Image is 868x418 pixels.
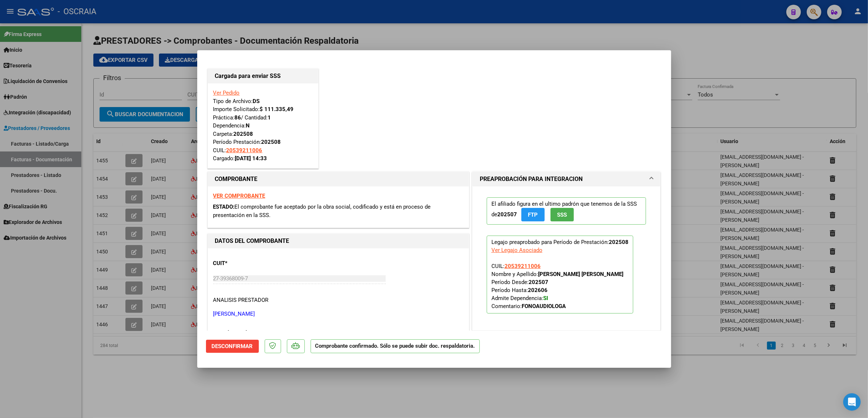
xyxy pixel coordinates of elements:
h1: Cargada para enviar SSS [215,72,311,80]
strong: 1 [268,114,271,121]
div: ANALISIS PRESTADOR [213,296,269,304]
div: Open Intercom Messenger [843,393,861,411]
strong: 202508 [261,139,281,145]
span: 20539211006 [505,263,541,269]
button: SSS [550,208,574,221]
strong: [PERSON_NAME] [PERSON_NAME] [538,271,623,277]
strong: $ 111.335,49 [260,106,294,113]
strong: [DATE] 14:33 [235,155,267,162]
p: El afiliado figura en el ultimo padrón que tenemos de la SSS de [487,197,646,225]
strong: 202507 [529,279,548,285]
strong: SI [543,295,548,301]
button: Desconfirmar [206,340,259,353]
h1: PREAPROBACIÓN PARA INTEGRACION [480,175,583,184]
span: SSS [557,212,567,218]
a: Ver Pedido [213,90,240,96]
div: PREAPROBACIÓN PARA INTEGRACION [472,186,661,330]
strong: COMPROBANTE [215,176,258,182]
p: CUIT [213,259,288,268]
strong: 202508 [609,239,628,245]
p: Area destinado * [213,329,288,337]
strong: N [246,122,250,129]
div: Ver Legajo Asociado [491,246,542,254]
button: FTP [521,208,545,221]
span: FTP [528,212,538,218]
strong: 202606 [528,287,548,293]
span: CUIL: Nombre y Apellido: Período Desde: Período Hasta: Admite Dependencia: [491,263,623,309]
p: Comprobante confirmado. Sólo se puede subir doc. respaldatoria. [311,339,480,354]
strong: 86 [235,114,241,121]
strong: DS [253,98,260,104]
span: Desconfirmar [212,343,253,350]
p: Legajo preaprobado para Período de Prestación: [487,236,633,313]
a: VER COMPROBANTE [213,193,265,199]
strong: 202507 [497,211,517,218]
span: El comprobante fue aceptado por la obra social, codificado y está en proceso de presentación en l... [213,204,431,218]
span: 20539211006 [226,147,262,154]
strong: DATOS DEL COMPROBANTE [215,237,289,244]
span: ESTADO: [213,204,235,210]
mat-expansion-panel-header: PREAPROBACIÓN PARA INTEGRACION [472,172,661,186]
span: Comentario: [491,303,566,309]
div: Tipo de Archivo: Importe Solicitado: Práctica: / Cantidad: Dependencia: Carpeta: Período Prestaci... [213,89,313,163]
strong: FONOAUDIOLOGA [522,303,566,309]
p: [PERSON_NAME] [213,310,463,318]
strong: 202508 [234,131,253,137]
